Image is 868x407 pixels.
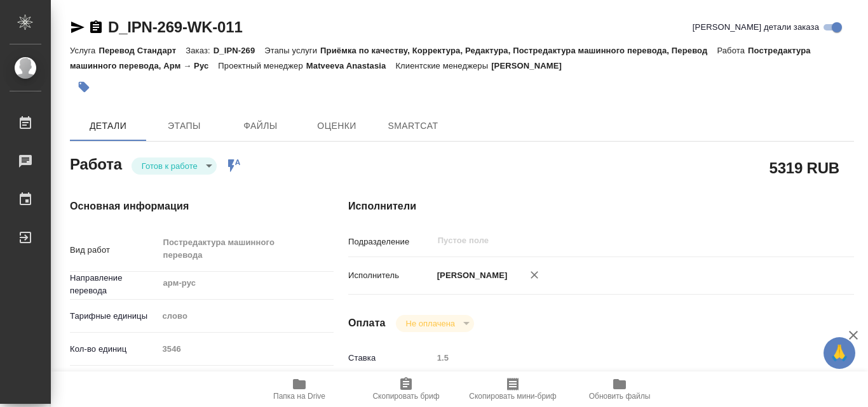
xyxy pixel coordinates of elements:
[186,46,213,55] p: Заказ:
[78,118,139,134] span: Детали
[433,349,812,367] input: Пустое поле
[70,272,158,297] p: Направление перевода
[158,340,334,358] input: Пустое поле
[154,118,215,134] span: Этапы
[829,340,850,366] span: 🙏
[348,236,433,248] p: Подразделение
[437,233,782,248] input: Пустое поле
[264,46,320,55] p: Этапы услуги
[348,199,854,214] h4: Исполнители
[218,61,306,70] p: Проектный менеджер
[402,318,459,329] button: Не оплачена
[395,61,491,70] p: Клиентские менеджеры
[70,73,98,101] button: Добавить тэг
[372,392,439,401] span: Скопировать бриф
[520,261,548,289] button: Удалить исполнителя
[70,199,297,214] h4: Основная информация
[396,315,474,332] div: Готов к работе
[214,46,265,55] p: D_IPN-269
[383,118,444,134] span: SmartCat
[70,310,158,323] p: Тарифные единицы
[433,269,508,282] p: [PERSON_NAME]
[70,46,811,70] p: Постредактура машинного перевода, Арм → Рус
[320,46,717,55] p: Приёмка по качеству, Корректура, Редактура, Постредактура машинного перевода, Перевод
[717,46,748,55] p: Работа
[273,392,325,401] span: Папка на Drive
[693,21,819,34] span: [PERSON_NAME] детали заказа
[70,20,85,35] button: Скопировать ссылку для ЯМессенджера
[770,157,839,178] h2: 5319 RUB
[459,371,566,407] button: Скопировать мини-бриф
[70,46,98,55] p: Услуга
[306,118,367,134] span: Оценки
[306,61,396,70] p: Matveeva Anastasia
[138,161,201,171] button: Готов к работе
[491,61,571,70] p: [PERSON_NAME]
[348,269,433,282] p: Исполнитель
[246,371,353,407] button: Папка на Drive
[70,343,158,356] p: Кол-во единиц
[353,371,459,407] button: Скопировать бриф
[88,20,104,35] button: Скопировать ссылку
[98,46,186,55] p: Перевод Стандарт
[108,18,243,36] a: D_IPN-269-WK-011
[70,244,158,257] p: Вид работ
[132,157,217,175] div: Готов к работе
[469,392,556,401] span: Скопировать мини-бриф
[348,352,433,364] p: Ставка
[158,305,334,327] div: слово
[348,316,386,331] h4: Оплата
[589,392,651,401] span: Обновить файлы
[566,371,673,407] button: Обновить файлы
[824,337,855,369] button: 🙏
[70,152,122,175] h2: Работа
[230,118,291,134] span: Файлы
